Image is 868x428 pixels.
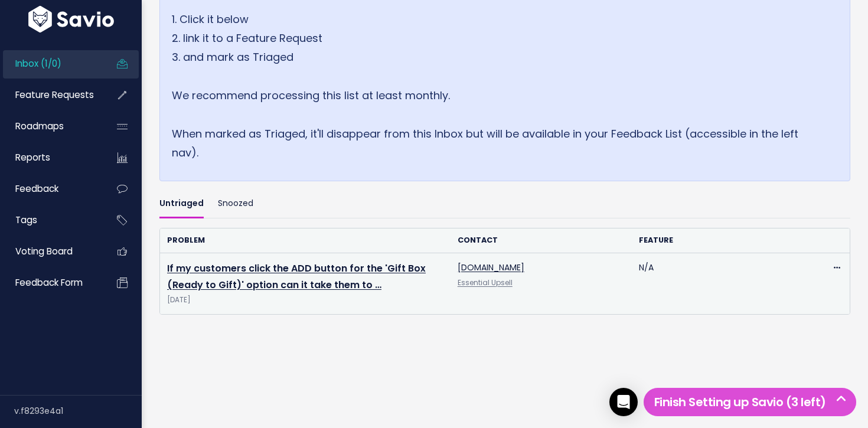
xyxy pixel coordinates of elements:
[632,228,813,253] th: Feature
[3,238,98,265] a: Voting Board
[218,191,253,218] a: Snoozed
[3,50,98,77] a: Inbox (1/0)
[15,89,94,101] span: Feature Requests
[609,388,638,416] div: Open Intercom Messenger
[458,278,513,287] a: Essential Upsell
[167,262,426,292] a: If my customers click the ADD button for the 'Gift Box (Ready to Gift)' option can it take them to …
[649,393,851,411] h5: Finish Setting up Savio (3 left)
[160,228,451,253] th: Problem
[25,5,117,32] img: logo-white.9d6f32f41409.svg
[3,113,98,140] a: Roadmaps
[15,214,37,226] span: Tags
[3,144,98,171] a: Reports
[14,396,142,426] div: v.f8293e4a1
[15,182,58,195] span: Feedback
[159,191,204,218] a: Untriaged
[632,253,813,314] td: N/A
[15,57,61,70] span: Inbox (1/0)
[167,294,443,306] span: [DATE]
[3,207,98,234] a: Tags
[15,151,50,164] span: Reports
[15,245,73,257] span: Voting Board
[159,191,850,218] ul: Filter feature requests
[3,175,98,202] a: Feedback
[451,228,632,253] th: Contact
[458,262,524,273] a: [DOMAIN_NAME]
[3,81,98,109] a: Feature Requests
[15,120,64,132] span: Roadmaps
[3,269,98,296] a: Feedback form
[15,276,83,289] span: Feedback form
